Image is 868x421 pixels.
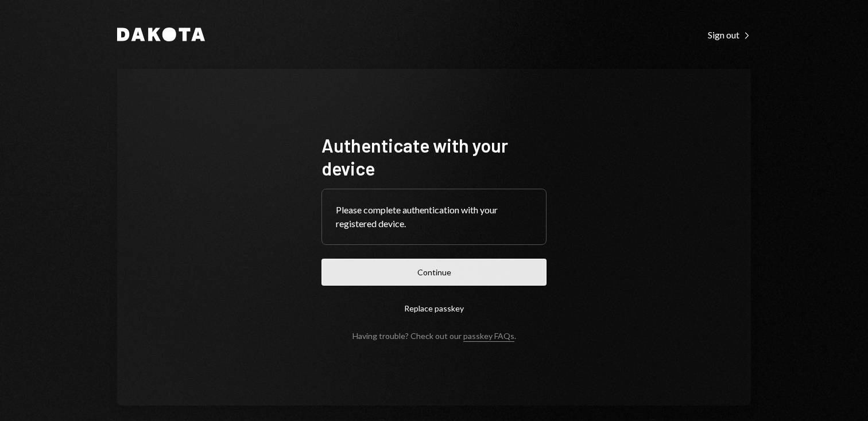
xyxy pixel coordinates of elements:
h1: Authenticate with your device [321,134,547,180]
a: Sign out [708,28,751,41]
div: Having trouble? Check out our . [352,331,516,341]
div: Sign out [708,29,751,41]
button: Replace passkey [321,295,547,322]
button: Continue [321,259,547,286]
a: passkey FAQs [463,331,514,342]
div: Please complete authentication with your registered device. [336,203,532,231]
